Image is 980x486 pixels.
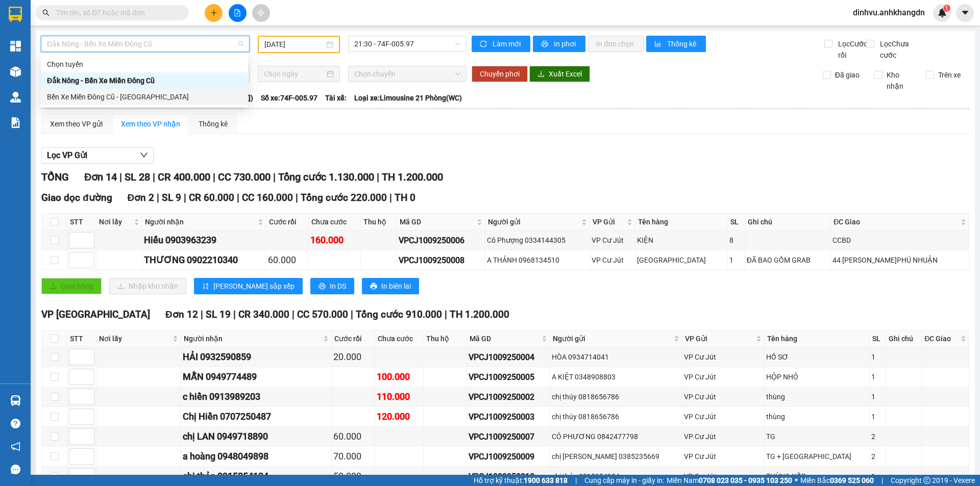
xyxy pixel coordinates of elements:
[362,278,419,294] button: printerIn biên lai
[332,330,375,347] th: Cước rồi
[552,351,680,363] div: HÒA 0934714041
[553,333,672,344] span: Người gửi
[10,395,21,406] img: warehouse-icon
[472,36,530,52] button: syncLàm mới
[588,36,644,52] button: In đơn chọn
[183,390,329,404] div: c hiền 0913989203
[257,9,264,16] span: aim
[199,118,228,130] div: Thống kê
[41,72,248,89] div: Đắk Nông - Bến Xe Miền Đông Cũ
[445,309,447,320] span: |
[766,411,868,422] div: thùng
[552,391,680,402] div: chị thúy 0818656786
[871,431,884,442] div: 2
[593,216,625,227] span: VP Gửi
[144,253,264,267] div: THƯƠNG 0902210340
[795,478,798,482] span: ⚪️
[330,280,346,292] span: In DS
[469,411,549,423] div: VPCJ1009250003
[637,235,726,246] div: KIỆN
[301,192,387,203] span: Tổng cước 220.000
[47,75,242,86] div: Đắk Nông - Bến Xe Miền Đông Cũ
[450,309,509,320] span: TH 1.200.000
[184,333,321,344] span: Người nhận
[333,449,373,464] div: 70.000
[296,192,298,203] span: |
[261,92,317,104] span: Số xe: 74F-005.97
[356,309,442,320] span: Tổng cước 910.000
[162,192,181,203] span: SL 9
[183,449,329,464] div: a hoàng 0948049898
[728,214,745,231] th: SL
[584,475,664,486] span: Cung cấp máy in - giấy in:
[729,235,743,246] div: 8
[47,59,242,70] div: Chọn tuyến
[469,470,549,483] div: VPCJ1009250010
[266,214,309,231] th: Cước rồi
[871,391,884,402] div: 1
[945,5,948,12] span: 1
[109,278,186,294] button: downloadNhập kho nhận
[592,235,633,246] div: VP Cư Jút
[871,371,884,382] div: 1
[832,235,967,246] div: CCBD
[41,278,102,294] button: uploadGiao hàng
[552,411,680,422] div: chị thúy 0818656786
[961,8,970,17] span: caret-down
[11,419,20,428] span: question-circle
[729,254,743,266] div: 1
[684,391,762,402] div: VP Cư Jút
[218,171,271,183] span: CC 730.000
[310,233,359,247] div: 160.000
[41,56,248,72] div: Chọn tuyến
[470,333,540,344] span: Mã GD
[766,351,868,363] div: HỒ SƠ
[552,451,680,462] div: chị [PERSON_NAME] 0385235669
[47,36,243,52] span: Đắk Nông - Bến Xe Miền Đông Cũ
[399,234,483,247] div: VPCJ1009250006
[242,192,293,203] span: CC 160.000
[10,92,21,103] img: warehouse-icon
[685,333,753,344] span: VP Gửi
[264,68,325,80] input: Chọn ngày
[493,38,522,49] span: Làm mới
[157,192,159,203] span: |
[590,231,635,250] td: VP Cư Jút
[537,70,545,79] span: download
[318,283,326,291] span: printer
[229,4,247,22] button: file-add
[10,66,21,77] img: warehouse-icon
[354,92,462,104] span: Loại xe: Limousine 21 Phòng(WC)
[467,447,551,467] td: VPCJ1009250009
[682,427,764,447] td: VP Cư Jút
[684,471,762,482] div: VP Cư Jút
[938,8,947,17] img: icon-new-feature
[682,407,764,427] td: VP Cư Jút
[529,66,590,82] button: downloadXuất Excel
[552,371,680,382] div: A KIỆT 0348908803
[400,216,475,227] span: Mã GD
[202,283,209,291] span: sort-ascending
[233,309,236,320] span: |
[549,68,582,80] span: Xuất Excel
[467,367,551,387] td: VPCJ1009250005
[10,41,21,52] img: dashboard-icon
[325,92,347,104] span: Tài xế:
[870,330,886,347] th: SL
[47,91,242,103] div: Bến Xe Miền Đông Cũ - [GEOGRAPHIC_DATA]
[684,451,762,462] div: VP Cư Jút
[834,38,869,61] span: Lọc Cước rồi
[183,350,329,364] div: HẢI 0932590859
[67,330,96,347] th: STT
[834,216,959,227] span: ĐC Giao
[682,447,764,467] td: VP Cư Jút
[9,33,80,47] div: 0988866407
[474,475,568,486] span: Hỗ trợ kỹ thuật:
[377,410,422,424] div: 120.000
[682,367,764,387] td: VP Cư Jút
[213,171,215,183] span: |
[871,411,884,422] div: 1
[140,151,148,159] span: down
[592,254,633,266] div: VP Cư Jút
[467,347,551,367] td: VPCJ1009250004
